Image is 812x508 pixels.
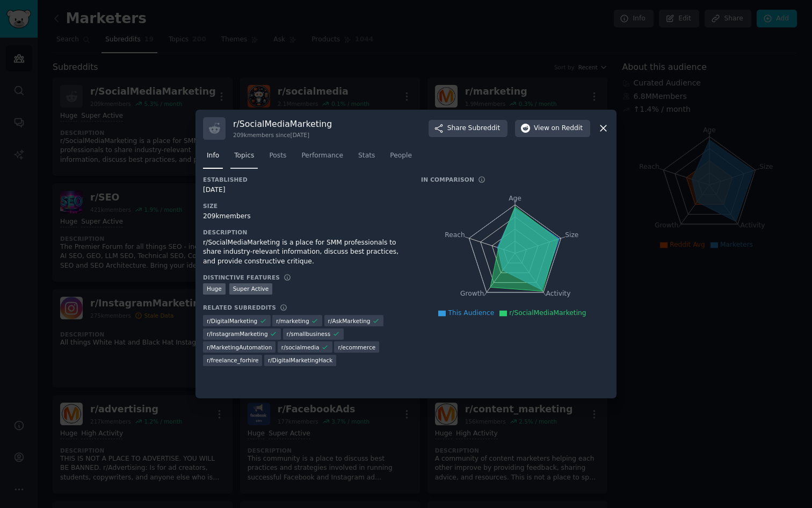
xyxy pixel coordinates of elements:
span: r/ freelance_forhire [207,356,258,364]
span: r/ socialmedia [281,344,320,351]
h3: Established [203,176,406,183]
span: r/ DigitalMarketing [207,317,257,325]
h3: Size [203,202,406,210]
span: Info [207,151,219,161]
span: r/ AskMarketing [328,317,371,325]
tspan: Size [565,231,578,238]
button: Viewon Reddit [515,120,590,137]
span: r/ ecommerce [338,344,375,351]
h3: Description [203,228,406,236]
span: r/ DigitalMarketingHack [268,356,332,364]
span: on Reddit [552,124,583,133]
div: r/SocialMediaMarketing is a place for SMM professionals to share industry-relevant information, d... [203,238,406,267]
span: r/ marketing [276,317,309,325]
span: This Audience [448,309,494,317]
span: Posts [269,151,286,161]
tspan: Growth [460,290,484,297]
span: Share [447,124,500,133]
tspan: Reach [445,231,465,238]
tspan: Age [509,195,521,202]
div: Super Active [229,283,273,295]
span: View [534,124,583,133]
h3: r/ SocialMediaMarketing [233,118,332,130]
span: r/ smallbusiness [287,330,331,338]
h3: In Comparison [421,176,474,183]
span: r/SocialMediaMarketing [509,309,586,317]
span: Performance [301,151,343,161]
div: 209k members since [DATE] [233,131,332,139]
button: ShareSubreddit [429,120,508,137]
a: Posts [265,147,290,169]
span: Stats [358,151,375,161]
a: Stats [354,147,379,169]
a: Topics [230,147,258,169]
a: Performance [298,147,347,169]
div: [DATE] [203,185,406,195]
span: People [390,151,412,161]
span: Subreddit [468,124,500,133]
div: 209k members [203,212,406,221]
span: Topics [234,151,254,161]
a: Info [203,147,223,169]
span: r/ MarketingAutomation [207,344,272,351]
a: People [386,147,416,169]
tspan: Activity [546,290,571,297]
h3: Distinctive Features [203,274,280,281]
h3: Related Subreddits [203,304,276,311]
div: Huge [203,283,226,295]
span: r/ InstagramMarketing [207,330,268,338]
